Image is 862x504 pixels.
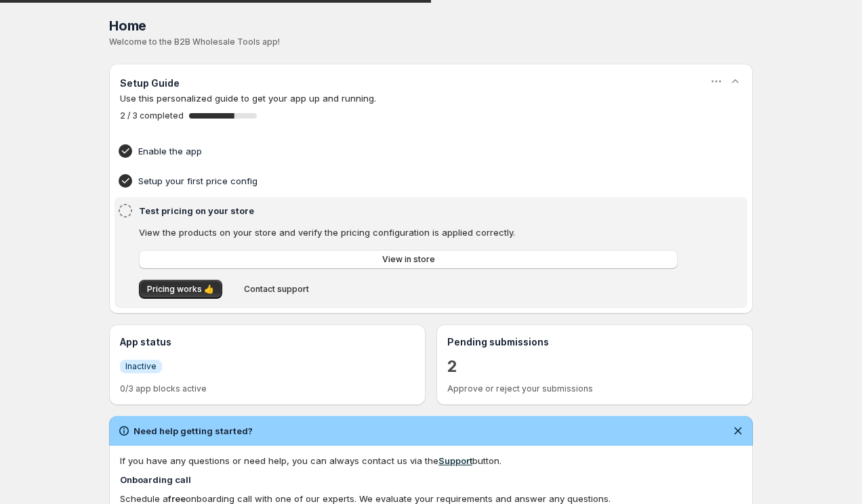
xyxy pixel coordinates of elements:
p: Approve or reject your submissions [447,383,742,394]
h2: Need help getting started? [134,424,253,438]
h4: Onboarding call [120,473,742,486]
h3: Setup Guide [120,77,180,90]
a: Support [438,455,472,466]
span: Pricing works 👍 [147,284,214,295]
h4: Setup your first price config [138,174,682,188]
b: free [168,493,186,504]
a: InfoInactive [120,359,162,373]
span: Inactive [125,361,157,372]
button: Pricing works 👍 [139,280,222,299]
span: Contact support [244,284,309,295]
span: View in store [382,254,435,265]
span: 2 / 3 completed [120,110,184,121]
p: View the products on your store and verify the pricing configuration is applied correctly. [139,226,678,239]
button: Contact support [236,280,317,299]
a: 2 [447,356,457,377]
div: If you have any questions or need help, you can always contact us via the button. [120,454,742,467]
h4: Test pricing on your store [139,204,682,217]
a: View in store [139,250,678,269]
button: Dismiss notification [728,421,747,440]
h3: Pending submissions [447,335,742,349]
span: Home [109,18,146,34]
h3: App status [120,335,415,349]
p: 0/3 app blocks active [120,383,415,394]
p: Welcome to the B2B Wholesale Tools app! [109,37,753,47]
p: Use this personalized guide to get your app up and running. [120,91,742,105]
h4: Enable the app [138,144,682,158]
